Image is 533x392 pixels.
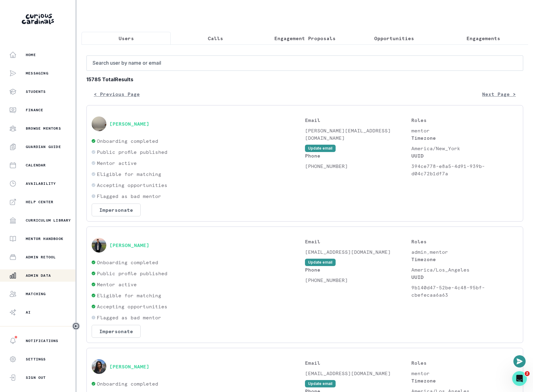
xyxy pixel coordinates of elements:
p: Guardian Guide [26,144,61,149]
p: America/New_York [411,145,518,152]
button: Open or close messaging widget [513,355,526,367]
p: Timezone [411,256,518,263]
p: Phone [305,152,412,159]
p: Settings [26,357,46,362]
p: AI [26,310,31,315]
p: Calls [208,35,223,42]
p: Email [305,359,412,367]
p: [PHONE_NUMBER] [305,276,412,284]
p: Timezone [411,134,518,142]
p: admin,mentor [411,248,518,256]
p: Admin Retool [26,255,56,260]
p: Email [305,116,412,124]
p: [PERSON_NAME][EMAIL_ADDRESS][DOMAIN_NAME] [305,127,412,142]
p: [EMAIL_ADDRESS][DOMAIN_NAME] [305,370,412,377]
p: [EMAIL_ADDRESS][DOMAIN_NAME] [305,248,412,256]
button: [PERSON_NAME] [109,363,149,370]
p: Finance [26,108,43,112]
p: Flagged as bad mentor [97,314,161,321]
p: Sign Out [26,375,46,380]
img: Curious Cardinals Logo [22,14,54,24]
b: 15785 Total Results [86,76,523,83]
p: Home [26,52,36,57]
p: 394ce778-e8a5-4d91-939b-d04c72b1df7a [411,162,518,177]
p: Eligible for matching [97,292,161,299]
p: Onboarding completed [97,259,158,266]
button: Toggle sidebar [72,322,80,330]
span: 2 [525,371,530,376]
p: Mentor active [97,281,137,288]
p: Messaging [26,71,48,76]
button: [PERSON_NAME] [109,121,149,127]
p: Email [305,238,412,245]
button: Update email [305,145,336,152]
button: [PERSON_NAME] [109,242,149,248]
p: UUID [411,273,518,281]
iframe: Intercom live chat [512,371,527,386]
p: Phone [305,266,412,273]
p: mentor [411,370,518,377]
p: Matching [26,291,46,296]
p: Mentor active [97,159,137,167]
p: Mentor Handbook [26,236,63,241]
p: Curriculum Library [26,218,71,223]
p: Accepting opportunities [97,181,167,189]
p: Flagged as bad mentor [97,192,161,200]
button: Next Page > [475,88,523,100]
p: mentor [411,127,518,134]
p: Notifications [26,338,59,343]
p: UUID [411,152,518,159]
p: Onboarding completed [97,137,158,145]
p: Calendar [26,163,46,168]
p: Public profile published [97,270,167,277]
button: < Previous Page [86,88,147,100]
button: Update email [305,380,336,387]
p: Public profile published [97,148,167,156]
p: Availability [26,181,56,186]
p: Onboarding completed [97,380,158,387]
p: Accepting opportunities [97,303,167,310]
p: Admin Data [26,273,51,278]
button: Update email [305,259,336,266]
p: Opportunities [374,35,414,42]
p: America/Los_Angeles [411,266,518,273]
p: Browse Mentors [26,126,61,131]
p: Students [26,89,46,94]
p: Engagement Proposals [274,35,336,42]
p: Timezone [411,377,518,384]
p: Roles [411,359,518,367]
p: Roles [411,238,518,245]
p: Help Center [26,200,53,204]
p: 9b140d47-52be-4c48-95bf-cbefecaa6a63 [411,284,518,299]
button: Impersonate [92,325,141,338]
p: Users [119,35,134,42]
p: [PHONE_NUMBER] [305,162,412,170]
button: Impersonate [92,204,141,216]
p: Eligible for matching [97,170,161,178]
p: Engagements [466,35,500,42]
p: Roles [411,116,518,124]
